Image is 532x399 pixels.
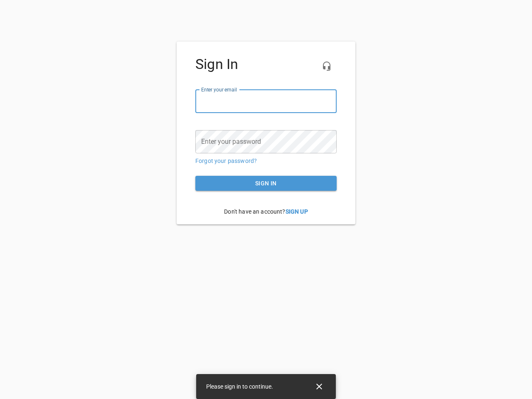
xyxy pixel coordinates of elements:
a: Forgot your password? [195,158,257,164]
h4: Sign In [195,56,337,73]
iframe: Chat [350,94,526,393]
button: Close [309,377,329,397]
span: Please sign in to continue. [206,383,273,390]
a: Sign Up [286,208,308,215]
p: Don't have an account? [195,201,337,222]
button: Sign in [195,176,337,191]
span: Sign in [202,178,330,189]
